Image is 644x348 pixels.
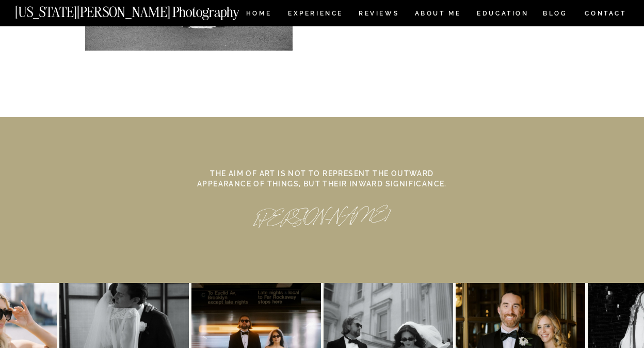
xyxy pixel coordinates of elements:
a: REVIEWS [359,10,397,19]
p: The aim of art is not to represent the outward appearance of things, but their inward significance. [196,169,448,196]
a: EDUCATION [476,10,530,19]
a: Experience [288,10,342,19]
p: [PERSON_NAME] [215,207,429,235]
a: CONTACT [584,8,627,19]
a: ABOUT ME [414,10,461,19]
a: HOME [244,10,273,19]
a: BLOG [543,10,568,19]
a: [US_STATE][PERSON_NAME] Photography [15,5,274,14]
